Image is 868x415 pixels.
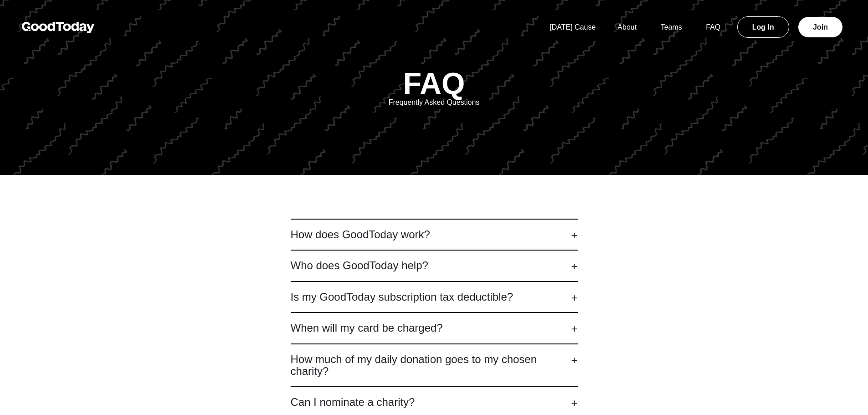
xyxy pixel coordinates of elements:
[291,229,578,241] h2: How does GoodToday work?
[291,260,578,272] h2: Who does GoodToday help?
[695,23,731,31] a: FAQ
[291,354,578,378] h2: How much of my daily donation goes to my chosen charity?
[737,16,789,38] a: Log In
[650,23,693,31] a: Teams
[291,291,578,303] h2: Is my GoodToday subscription tax deductible?
[291,322,578,334] h2: When will my card be charged?
[22,22,95,33] img: GoodToday
[798,17,842,37] a: Join
[389,98,480,107] h2: Frequently Asked Questions
[291,396,578,408] h2: Can I nominate a charity?
[389,68,480,98] h1: FAQ
[606,23,647,31] a: About
[539,23,606,31] a: [DATE] Cause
